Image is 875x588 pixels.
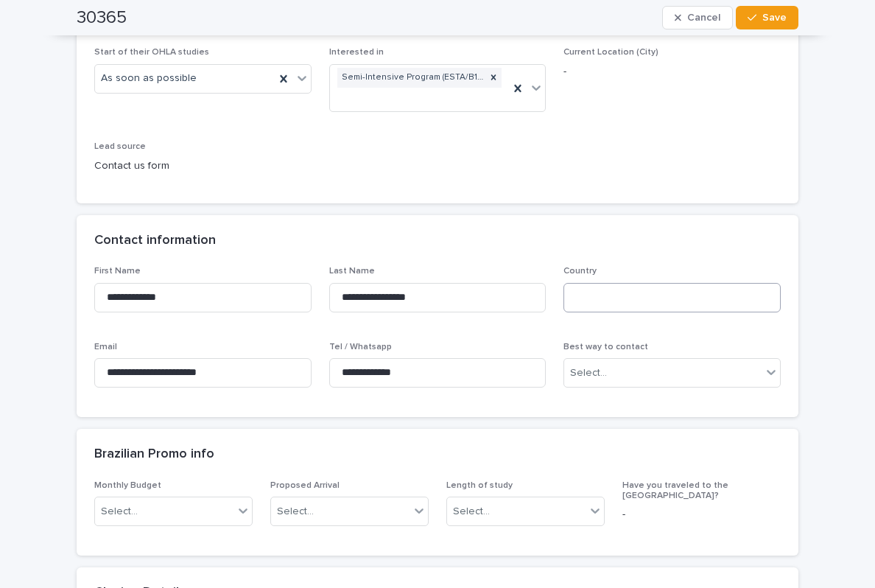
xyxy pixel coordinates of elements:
[563,267,597,276] span: Country
[94,343,117,351] span: Email
[329,343,392,351] span: Tel / Whatsapp
[94,48,209,57] span: Start of their OHLA studies
[94,233,216,249] h2: Contact information
[570,365,607,381] div: Select...
[622,481,728,500] span: Have you traveled to the [GEOGRAPHIC_DATA]?
[101,504,138,519] div: Select...
[337,68,486,88] div: Semi-Intensive Program (ESTA/B1-[DEMOGRAPHIC_DATA])
[94,158,312,174] p: Contact us form
[329,267,375,276] span: Last Name
[94,447,214,463] h2: Brazilian Promo info
[563,64,781,80] p: -
[563,343,648,351] span: Best way to contact
[736,6,798,29] button: Save
[662,6,733,29] button: Cancel
[762,13,787,23] span: Save
[277,504,314,519] div: Select...
[94,267,141,276] span: First Name
[453,504,490,519] div: Select...
[94,142,146,151] span: Lead source
[101,71,197,86] span: As soon as possible
[329,48,384,57] span: Interested in
[687,13,720,23] span: Cancel
[77,7,127,29] h2: 30365
[270,481,340,490] span: Proposed Arrival
[622,507,781,522] p: -
[94,481,161,490] span: Monthly Budget
[446,481,513,490] span: Length of study
[563,48,658,57] span: Current Location (City)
